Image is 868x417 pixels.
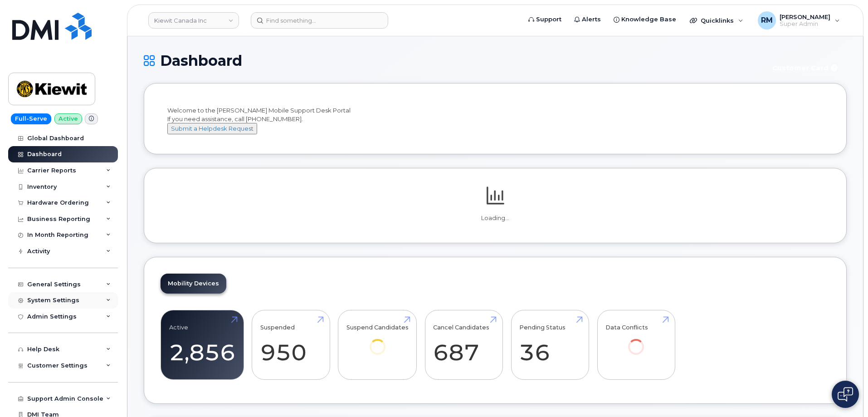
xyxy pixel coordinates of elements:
[433,315,494,375] a: Cancel Candidates 687
[167,106,823,134] div: Welcome to the [PERSON_NAME] Mobile Support Desk Portal If you need assistance, call [PHONE_NUMBER].
[260,315,322,375] a: Suspended 950
[838,387,853,402] img: Open chat
[605,315,667,367] a: Data Conflicts
[167,125,257,132] a: Submit a Helpdesk Request
[346,315,409,367] a: Suspend Candidates
[519,315,580,375] a: Pending Status 36
[765,60,847,76] button: Customer Card
[169,315,235,375] a: Active 2,856
[144,53,761,69] h1: Dashboard
[161,274,226,294] a: Mobility Devices
[161,214,830,222] p: Loading...
[167,123,257,134] button: Submit a Helpdesk Request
